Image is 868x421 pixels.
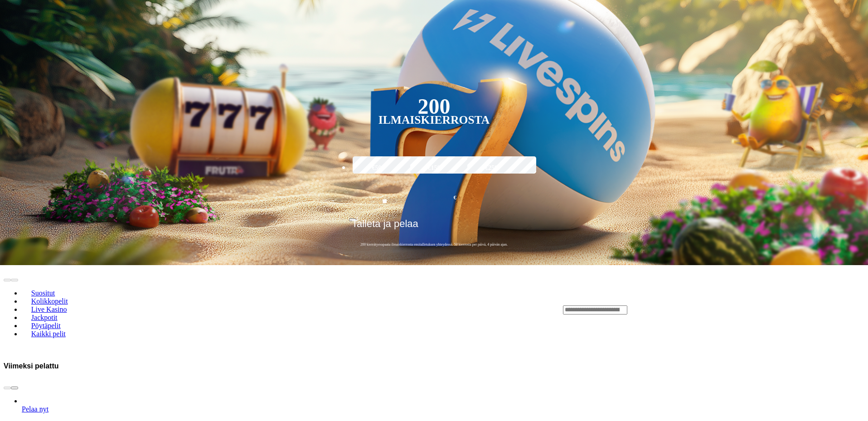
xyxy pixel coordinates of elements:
[11,387,18,389] button: next slide
[563,305,627,315] input: Search
[22,319,70,333] a: Pöytäpelit
[408,155,461,181] label: €150
[378,115,490,126] div: Ilmaiskierrosta
[28,322,64,329] span: Pöytäpelit
[349,242,519,247] span: 200 kierrätysvapaata ilmaiskierrosta ensitalletuksen yhteydessä. 50 kierrosta per päivä, 4 päivän...
[22,405,48,413] span: Pelaa nyt
[28,314,61,321] span: Jackpotit
[22,327,75,341] a: Kaikki pelit
[22,405,48,413] a: Pimped
[4,274,545,345] nav: Lobby
[22,303,76,316] a: Live Kasino
[22,286,64,300] a: Suositut
[11,279,18,281] button: next slide
[352,218,418,236] span: Talleta ja pelaa
[22,295,77,308] a: Kolikkopelit
[28,297,72,305] span: Kolikkopelit
[4,265,864,354] header: Lobby
[417,101,450,112] div: 200
[356,215,359,221] span: €
[28,330,69,338] span: Kaikki pelit
[4,279,11,281] button: prev slide
[4,387,11,389] button: prev slide
[350,155,403,181] label: €50
[4,362,59,370] h3: Viimeksi pelattu
[465,155,518,181] label: €250
[28,289,58,297] span: Suositut
[22,311,67,324] a: Jackpotit
[349,218,519,237] button: Talleta ja pelaa
[28,305,71,313] span: Live Kasino
[454,194,456,202] span: €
